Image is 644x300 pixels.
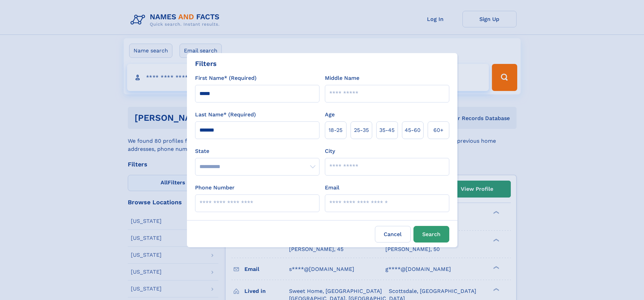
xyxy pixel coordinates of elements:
[195,111,256,119] label: Last Name* (Required)
[325,147,335,155] label: City
[375,226,411,243] label: Cancel
[195,147,319,155] label: State
[325,184,339,192] label: Email
[325,111,335,119] label: Age
[354,126,369,134] span: 25‑35
[413,226,449,243] button: Search
[433,126,444,134] span: 60+
[195,59,217,69] div: Filters
[325,74,359,82] label: Middle Name
[329,126,342,134] span: 18‑25
[405,126,421,134] span: 45‑60
[195,74,257,82] label: First Name* (Required)
[379,126,395,134] span: 35‑45
[195,184,235,192] label: Phone Number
